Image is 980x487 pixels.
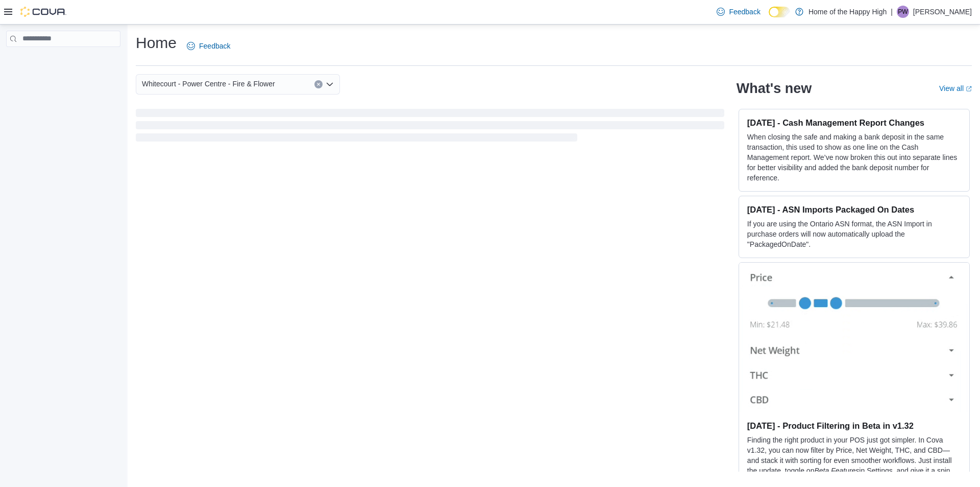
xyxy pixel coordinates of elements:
[769,17,769,18] span: Dark Mode
[737,80,812,97] h2: What's new
[326,80,334,88] button: Open list of options
[729,7,760,17] span: Feedback
[808,6,887,18] p: Home of the Happy High
[6,49,120,74] nav: Complex example
[747,204,961,215] h3: [DATE] - ASN Imports Packaged On Dates
[939,84,972,92] a: View allExternal link
[891,6,893,18] p: |
[747,132,961,183] p: When closing the safe and making a bank deposit in the same transaction, this used to show as one...
[747,435,961,486] p: Finding the right product in your POS just got simpler. In Cova v1.32, you can now filter by Pric...
[769,7,790,17] input: Dark Mode
[142,78,275,90] span: Whitecourt - Power Centre - Fire & Flower
[747,118,961,128] h3: [DATE] - Cash Management Report Changes
[136,111,724,144] span: Loading
[897,6,909,18] div: Paige Wachter
[913,6,972,18] p: [PERSON_NAME]
[814,467,859,475] em: Beta Features
[199,41,230,51] span: Feedback
[898,6,908,18] span: PW
[136,33,177,53] h1: Home
[747,219,961,249] p: If you are using the Ontario ASN format, the ASN Import in purchase orders will now automatically...
[183,36,234,56] a: Feedback
[966,86,972,92] svg: External link
[747,421,961,431] h3: [DATE] - Product Filtering in Beta in v1.32
[314,80,323,88] button: Clear input
[20,7,66,17] img: Cova
[713,2,764,22] a: Feedback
